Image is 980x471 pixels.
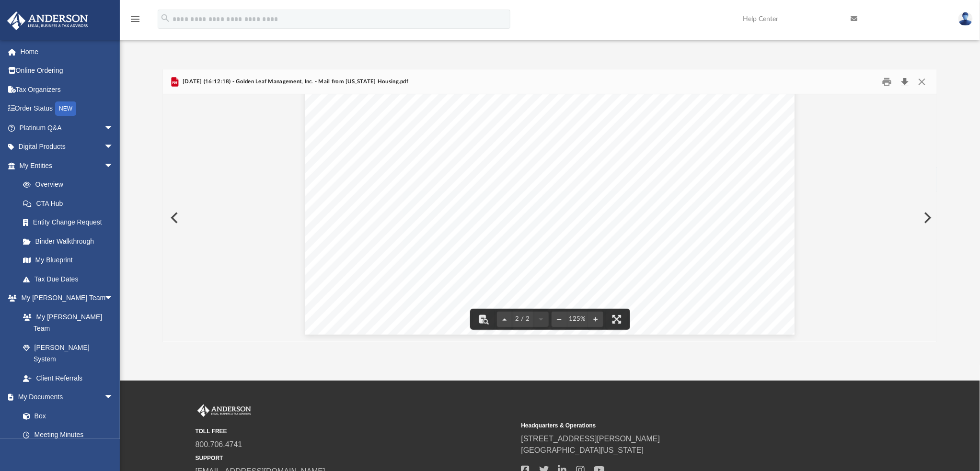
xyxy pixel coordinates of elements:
[13,251,123,270] a: My Blueprint
[55,101,76,116] div: NEW
[13,406,118,426] a: Box
[7,118,128,137] a: Platinum Q&Aarrow_drop_down
[913,74,931,89] button: Close
[129,13,141,25] i: menu
[163,69,937,342] div: Preview
[896,74,913,89] button: Download
[606,309,627,330] button: Enter fullscreen
[4,11,91,30] img: Anderson Advisors Platinum Portal
[13,232,128,251] a: Binder Walkthrough
[104,156,123,176] span: arrow_drop_down
[13,175,128,194] a: Overview
[13,426,123,445] a: Meeting Minutes
[196,427,515,436] small: TOLL FREE
[160,13,171,23] i: search
[567,316,588,322] div: Current zoom level
[877,74,897,89] button: Print
[7,137,128,157] a: Digital Productsarrow_drop_down
[512,316,533,322] span: 2 / 2
[521,446,644,454] a: [GEOGRAPHIC_DATA][US_STATE]
[104,118,123,138] span: arrow_drop_down
[497,309,512,330] button: Previous page
[958,12,973,26] img: User Pic
[13,338,123,369] a: [PERSON_NAME] System
[7,99,128,119] a: Order StatusNEW
[196,440,242,449] a: 800.706.4741
[521,435,660,443] a: [STREET_ADDRESS][PERSON_NAME]
[552,309,567,330] button: Zoom out
[7,80,128,99] a: Tax Organizers
[7,289,123,308] a: My [PERSON_NAME] Teamarrow_drop_down
[7,388,123,407] a: My Documentsarrow_drop_down
[13,269,128,289] a: Tax Due Dates
[104,388,123,407] span: arrow_drop_down
[7,42,128,61] a: Home
[13,194,128,213] a: CTA Hub
[104,289,123,308] span: arrow_drop_down
[521,421,841,430] small: Headquarters & Operations
[588,309,603,330] button: Zoom in
[104,137,123,157] span: arrow_drop_down
[916,204,937,231] button: Next File
[181,78,408,86] span: [DATE] (16:12:18) - Golden Leaf Management, Inc. - Mail from [US_STATE] Housing.pdf
[13,213,128,232] a: Entity Change Request
[163,204,184,231] button: Previous File
[7,61,128,80] a: Online Ordering
[163,94,937,341] div: File preview
[13,369,123,388] a: Client Referrals
[512,309,533,330] button: 2 / 2
[129,18,141,25] a: menu
[7,156,128,175] a: My Entitiesarrow_drop_down
[163,94,937,341] div: Document Viewer
[13,307,118,338] a: My [PERSON_NAME] Team
[196,404,253,417] img: Anderson Advisors Platinum Portal
[473,309,494,330] button: Toggle findbar
[196,454,515,462] small: SUPPORT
